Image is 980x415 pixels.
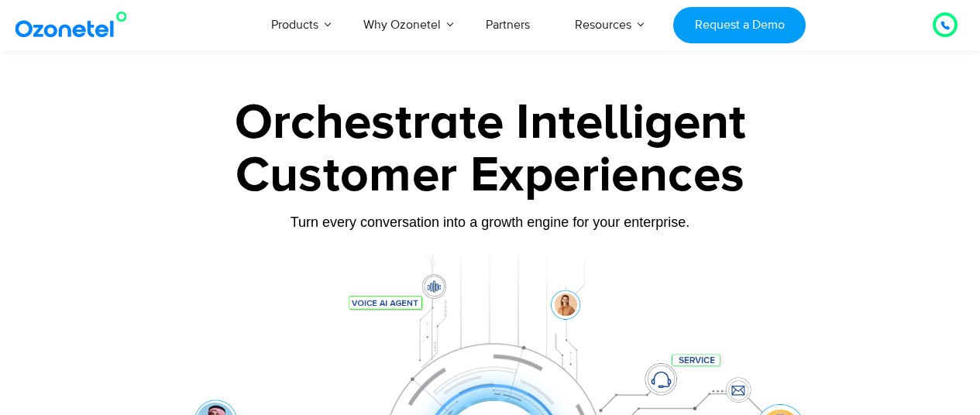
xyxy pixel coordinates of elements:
a: Request a Demo [673,7,806,43]
div: Customer Experiences [60,139,920,213]
div: Orchestrate Intelligent [60,98,920,148]
div: Turn every conversation into a growth engine for your enterprise. [60,214,920,231]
